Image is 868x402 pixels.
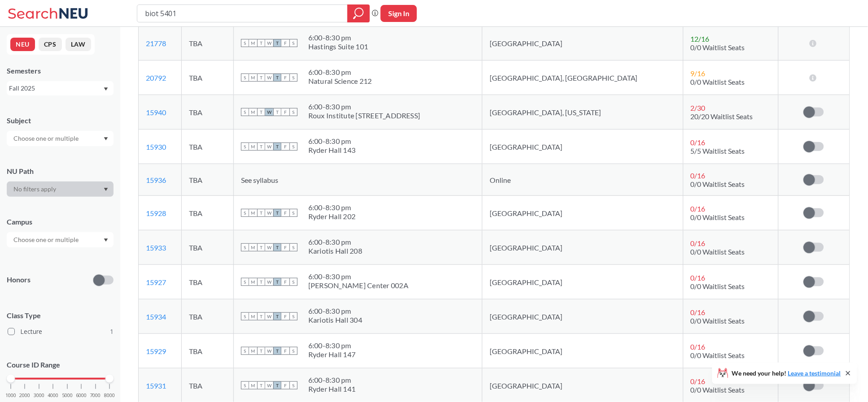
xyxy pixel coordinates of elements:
span: S [289,347,298,355]
span: T [257,278,265,286]
div: Ryder Hall 143 [308,146,356,155]
button: CPS [39,38,62,51]
span: S [241,143,249,151]
div: Campus [7,217,114,227]
input: Choose one or multiple [9,234,84,245]
td: [GEOGRAPHIC_DATA], [US_STATE] [482,95,683,130]
span: T [273,39,281,47]
button: Sign In [381,5,417,22]
span: S [241,73,249,82]
span: F [281,73,289,82]
span: 0 / 16 [691,308,706,316]
div: Ryder Hall 202 [308,212,356,221]
span: 0 / 16 [691,377,706,385]
span: T [273,73,281,82]
div: Fall 2025Dropdown arrow [7,81,114,95]
span: M [249,108,257,116]
a: 15933 [146,243,166,252]
span: 5/5 Waitlist Seats [691,147,745,155]
span: S [289,39,298,47]
td: [GEOGRAPHIC_DATA], [GEOGRAPHIC_DATA] [482,61,683,95]
span: F [281,312,289,320]
input: Choose one or multiple [9,133,84,144]
td: [GEOGRAPHIC_DATA] [482,26,683,61]
div: Kariotis Hall 208 [308,246,362,255]
label: Lecture [8,326,114,337]
div: Subject [7,116,114,125]
span: S [289,73,298,82]
span: M [249,312,257,320]
span: 12 / 16 [691,35,710,43]
span: S [241,381,249,389]
span: W [265,347,273,355]
span: T [257,143,265,151]
span: 0/0 Waitlist Seats [691,282,745,290]
span: 2 / 30 [691,104,706,112]
span: F [281,347,289,355]
td: TBA [182,265,234,299]
span: 0/0 Waitlist Seats [691,385,745,394]
span: F [281,108,289,116]
td: TBA [182,95,234,130]
span: 8000 [104,393,115,398]
span: S [289,143,298,151]
span: F [281,381,289,389]
span: W [265,39,273,47]
a: 15930 [146,143,166,151]
div: Hastings Suite 101 [308,42,368,51]
span: S [289,209,298,217]
span: T [273,278,281,286]
span: M [249,39,257,47]
td: TBA [182,334,234,368]
div: Kariotis Hall 304 [308,316,362,324]
p: Course ID Range [7,360,114,370]
a: 15929 [146,347,166,355]
div: NU Path [7,166,114,176]
span: W [265,108,273,116]
span: F [281,278,289,286]
span: 0/0 Waitlist Seats [691,351,745,359]
span: 3000 [34,393,44,398]
div: 6:00 - 8:30 pm [308,68,372,77]
span: F [281,39,289,47]
a: 15927 [146,278,166,286]
div: [PERSON_NAME] Center 002A [308,281,408,290]
span: S [289,278,298,286]
div: 6:00 - 8:30 pm [308,238,362,246]
span: 0/0 Waitlist Seats [691,213,745,221]
span: 2000 [19,393,30,398]
a: 21778 [146,39,166,48]
td: TBA [182,164,234,196]
span: W [265,73,273,82]
div: 6:00 - 8:30 pm [308,341,356,350]
svg: magnifying glass [353,7,364,20]
span: S [241,108,249,116]
span: T [273,243,281,251]
span: T [257,312,265,320]
span: T [273,381,281,389]
span: S [289,243,298,251]
p: Honors [7,275,31,285]
span: W [265,381,273,389]
td: TBA [182,61,234,95]
span: 4000 [48,393,58,398]
span: 0/0 Waitlist Seats [691,247,745,256]
div: 6:00 - 8:30 pm [308,137,356,146]
span: T [273,108,281,116]
span: 0 / 16 [691,273,706,282]
a: 20792 [146,73,166,82]
div: 6:00 - 8:30 pm [308,33,368,42]
span: M [249,243,257,251]
button: NEU [10,38,35,51]
span: S [241,278,249,286]
span: F [281,243,289,251]
a: 15934 [146,312,166,321]
span: 0/0 Waitlist Seats [691,180,745,188]
div: Ryder Hall 147 [308,350,356,359]
td: [GEOGRAPHIC_DATA] [482,265,683,299]
div: magnifying glass [347,4,370,22]
span: W [265,312,273,320]
span: S [241,312,249,320]
span: 0 / 16 [691,342,706,351]
span: T [257,108,265,116]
